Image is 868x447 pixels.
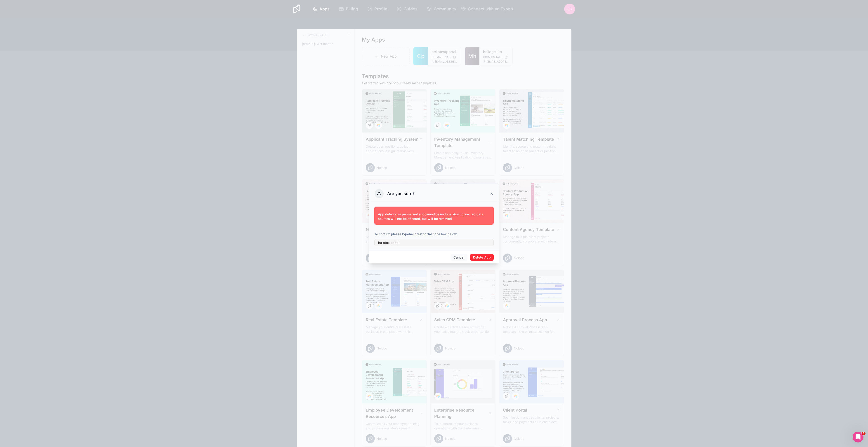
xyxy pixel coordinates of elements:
[470,254,494,261] button: Delete App
[374,239,494,246] input: hellotestportal
[378,212,490,221] p: App deletion is permanent and be undone. Any connected data sources will not be affected, but wil...
[862,432,866,435] span: 1
[451,254,467,261] button: Cancel
[374,232,494,236] p: To confirm please type in the box below
[387,191,415,196] h3: Are you sure?
[425,212,435,216] strong: cannot
[853,432,863,442] iframe: Intercom live chat
[409,232,432,236] strong: hellotestportal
